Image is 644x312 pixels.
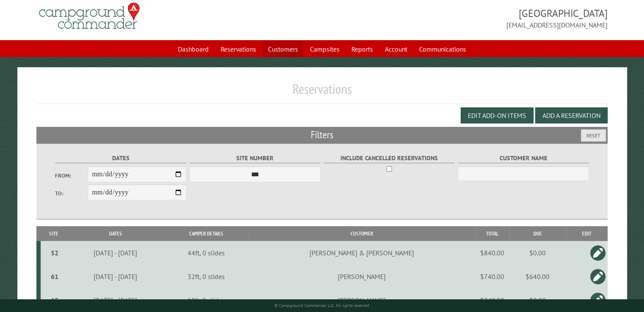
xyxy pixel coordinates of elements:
label: Include Cancelled Reservations [323,153,455,163]
div: [DATE] - [DATE] [68,249,163,257]
td: 10ft, 0 slides [164,288,249,312]
th: Edit [566,226,608,241]
td: [PERSON_NAME] [249,265,475,288]
a: Communications [414,41,471,57]
small: © Campground Commander LLC. All rights reserved. [274,303,370,308]
button: Reset [581,129,606,142]
span: [GEOGRAPHIC_DATA] [EMAIL_ADDRESS][DOMAIN_NAME] [322,6,608,30]
button: Edit Add-on Items [461,107,533,123]
td: 44ft, 0 slides [164,241,249,265]
td: $840.00 [475,241,509,265]
th: Dates [67,226,164,241]
th: Camper Details [164,226,249,241]
h1: Reservations [36,81,608,104]
a: Account [380,41,412,57]
div: 61 [44,272,66,281]
td: [PERSON_NAME] [249,288,475,312]
td: [PERSON_NAME] & [PERSON_NAME] [249,241,475,265]
div: [DATE] - [DATE] [68,296,163,304]
div: 65 [44,296,66,304]
td: $640.00 [509,265,566,288]
div: [DATE] - [DATE] [68,272,163,281]
label: To: [55,189,88,197]
a: Campsites [305,41,345,57]
div: 52 [44,249,66,257]
label: Dates [55,153,187,163]
label: Site Number [189,153,321,163]
th: Total [475,226,509,241]
td: 32ft, 0 slides [164,265,249,288]
td: $740.00 [475,288,509,312]
td: $740.00 [475,265,509,288]
a: Reports [346,41,378,57]
a: Dashboard [173,41,214,57]
h2: Filters [36,127,608,143]
th: Customer [249,226,475,241]
a: Customers [263,41,303,57]
th: Site [41,226,67,241]
label: From: [55,172,88,180]
td: $0.00 [509,241,566,265]
button: Add a Reservation [535,107,608,123]
td: $0.00 [509,288,566,312]
label: Customer Name [458,153,589,163]
th: Due [509,226,566,241]
a: Reservations [216,41,261,57]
